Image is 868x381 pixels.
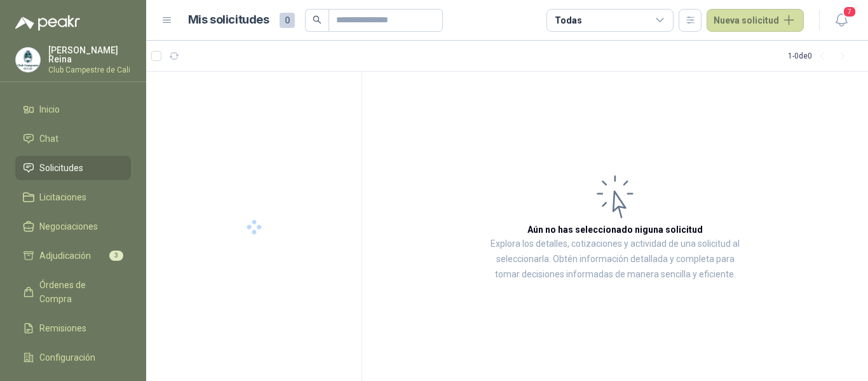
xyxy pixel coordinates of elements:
span: Remisiones [39,321,86,335]
span: 3 [109,251,123,261]
a: Inicio [15,97,131,121]
button: Nueva solicitud [707,9,804,32]
img: Company Logo [16,48,40,72]
a: Chat [15,127,131,151]
span: 0 [280,13,295,28]
span: Solicitudes [39,161,83,175]
h3: Aún no has seleccionado niguna solicitud [527,223,703,237]
span: Chat [39,132,58,146]
span: Configuración [39,350,95,364]
img: Logo peakr [15,15,80,31]
span: search [313,15,322,24]
span: Licitaciones [39,190,86,204]
a: Configuración [15,345,131,370]
p: [PERSON_NAME] Reina [48,46,131,64]
span: Negociaciones [39,219,98,233]
a: Órdenes de Compra [15,273,131,311]
a: Solicitudes [15,156,131,180]
p: Explora los detalles, cotizaciones y actividad de una solicitud al seleccionarla. Obtén informaci... [489,237,741,282]
span: Órdenes de Compra [39,278,119,306]
a: Licitaciones [15,185,131,209]
button: 7 [830,9,853,32]
div: 1 - 0 de 0 [788,46,853,66]
p: Club Campestre de Cali [48,66,131,74]
h1: Mis solicitudes [188,11,269,29]
div: Todas [555,13,581,27]
span: Adjudicación [39,249,91,263]
span: 7 [843,6,857,18]
a: Negociaciones [15,214,131,239]
a: Remisiones [15,316,131,340]
a: Adjudicación3 [15,244,131,268]
span: Inicio [39,102,60,116]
